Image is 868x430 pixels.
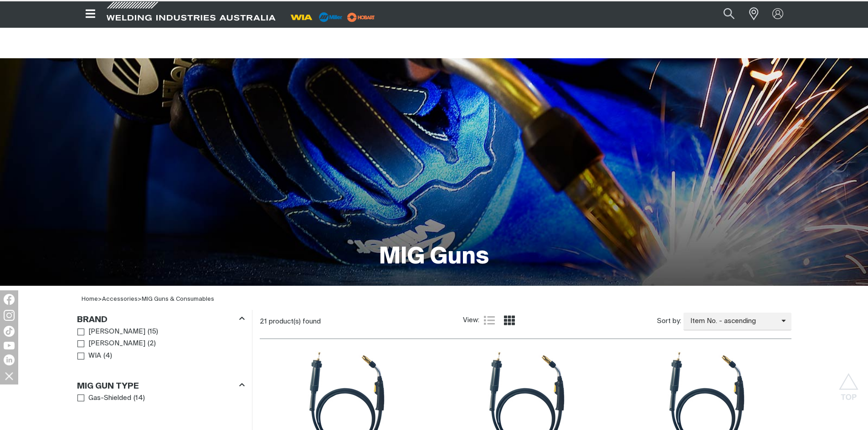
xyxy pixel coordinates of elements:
h3: Brand [77,315,108,325]
a: List view [484,315,495,326]
a: miller [344,14,378,20]
span: ( 15 ) [148,327,158,337]
span: Item No. - ascending [683,316,781,327]
span: product(s) found [269,318,321,325]
img: miller [344,10,378,24]
img: Facebook [4,294,15,305]
span: [PERSON_NAME] [88,339,145,349]
ul: MIG Gun Type [77,392,244,405]
button: Scroll to top [838,373,859,394]
img: TikTok [4,326,15,337]
a: Accessories [102,296,138,302]
span: [PERSON_NAME] [88,327,145,337]
span: Sort by: [657,316,681,327]
div: MIG Gun Type [77,379,245,392]
input: Product name or item number... [702,4,744,24]
span: > [102,296,142,302]
span: ( 14 ) [134,393,145,404]
img: Instagram [4,310,15,321]
span: ( 2 ) [148,339,156,349]
a: Home [82,296,98,302]
aside: Filters [77,310,245,405]
span: ( 4 ) [103,351,112,361]
div: 21 [260,317,463,326]
span: View: [463,315,479,326]
img: LinkedIn [4,354,15,365]
h3: MIG Gun Type [77,381,139,392]
a: [PERSON_NAME] [77,326,146,338]
ul: Brand [77,326,244,362]
span: WIA [88,351,101,361]
a: MIG Guns & Consumables [142,296,214,302]
h1: MIG Guns [379,243,489,272]
a: [PERSON_NAME] [77,338,146,350]
a: Gas-Shielded [77,392,132,405]
img: YouTube [4,342,15,349]
section: Product list controls [260,310,791,333]
img: hide socials [1,368,17,384]
span: > [98,296,102,302]
a: WIA [77,350,102,362]
div: Brand [77,313,245,325]
span: Gas-Shielded [88,393,131,404]
button: Search products [714,4,745,24]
